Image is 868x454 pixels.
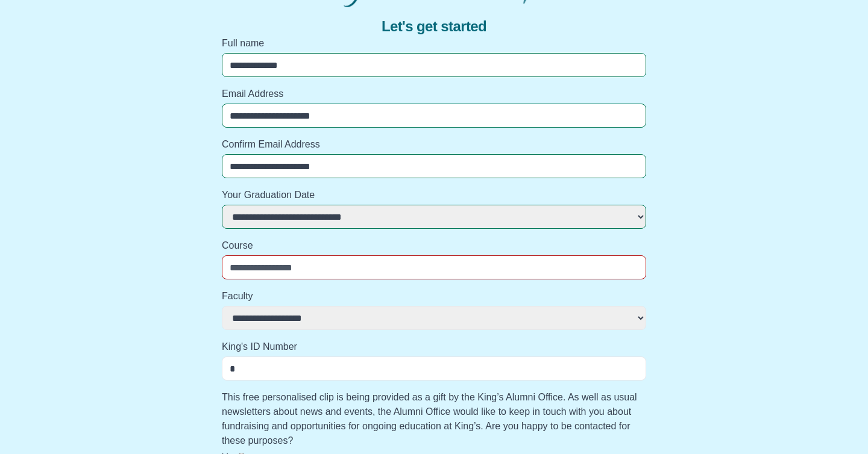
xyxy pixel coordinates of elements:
label: Confirm Email Address [222,137,646,152]
label: Course [222,238,646,253]
label: This free personalised clip is being provided as a gift by the King’s Alumni Office. As well as u... [222,390,646,448]
label: King's ID Number [222,340,646,354]
label: Faculty [222,289,646,303]
label: Your Graduation Date [222,188,646,202]
label: Email Address [222,87,646,101]
label: Full name [222,36,646,51]
span: Let's get started [382,17,486,36]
